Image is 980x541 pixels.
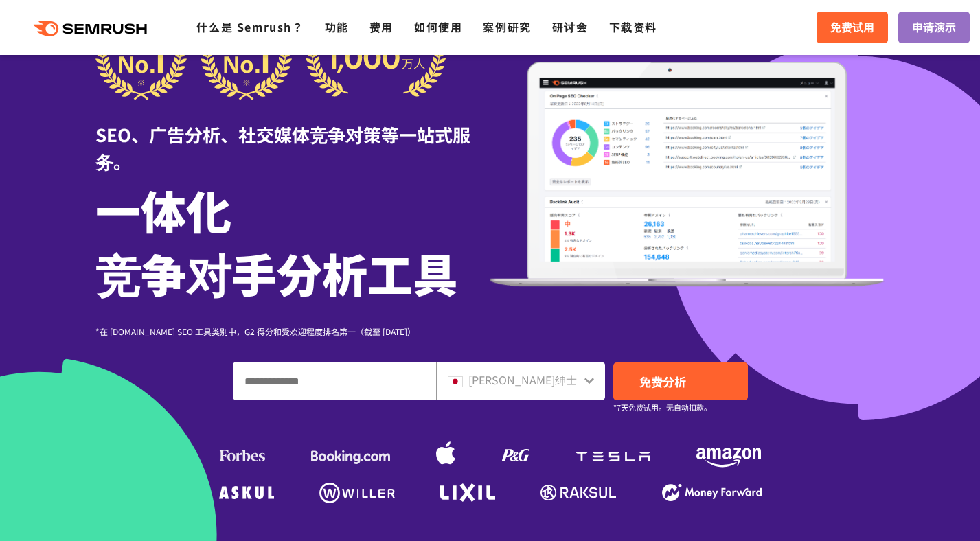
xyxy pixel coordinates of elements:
[95,240,458,306] font: 竞争对手分析工具
[369,19,394,35] a: 费用
[639,373,686,390] font: 免费分析
[95,122,470,174] font: SEO、广告分析、社交媒体竞争对策等一站式服务。
[233,362,435,400] input: 输入域名、关键字或 URL
[325,19,349,35] a: 功能
[95,325,415,337] font: *在 [DOMAIN_NAME] SEO 工具类别中，G2 得分和受欢迎程度排名第一（截至 [DATE]）
[483,19,531,35] a: 案例研究
[196,19,304,35] a: 什么是 Semrush？
[898,12,970,43] a: 申请演示
[414,19,462,35] a: 如何使用
[95,176,231,242] font: 一体化
[613,402,711,413] font: *7天免费试用。无自动扣款。
[613,362,748,400] a: 免费分析
[912,19,956,35] font: 申请演示
[552,19,589,35] a: 研讨会
[830,19,874,35] font: 免费试用
[817,12,888,43] a: 免费试用
[468,371,577,388] font: [PERSON_NAME]绅士
[609,19,657,35] a: 下载资料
